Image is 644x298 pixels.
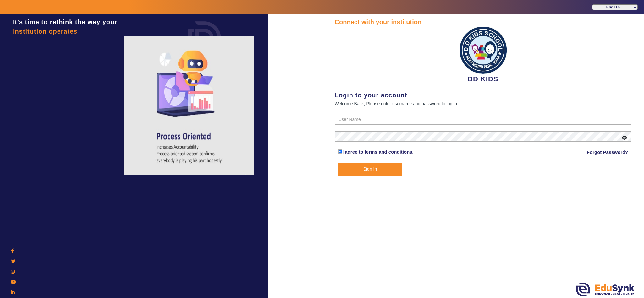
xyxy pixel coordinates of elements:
[13,28,78,35] span: institution operates
[342,149,414,154] a: I agree to terms and conditions.
[335,90,632,100] div: Login to your account
[338,163,402,176] button: Sign In
[460,27,507,74] img: be2ea2d6-d9c6-49ef-b70f-223e3d52583c
[124,36,256,175] img: login4.png
[587,149,628,156] a: Forgot Password?
[335,27,632,84] div: DD KIDS
[181,14,228,61] img: login.png
[335,17,632,27] div: Connect with your institution
[13,19,117,25] span: It's time to rethink the way your
[335,100,632,107] div: Welcome Back, Please enter username and password to log in
[576,283,635,296] img: edusynk.png
[335,114,632,125] input: User Name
